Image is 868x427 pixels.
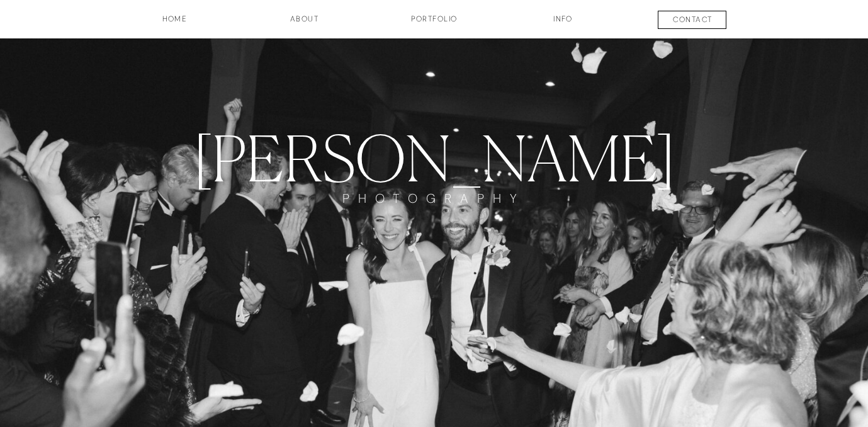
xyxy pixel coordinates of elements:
[128,13,222,35] a: HOME
[166,121,704,191] a: [PERSON_NAME]
[646,14,740,29] a: contact
[327,191,541,229] a: PHOTOGRAPHY
[273,13,336,35] a: about
[388,13,481,35] a: Portfolio
[532,13,595,35] a: INFO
